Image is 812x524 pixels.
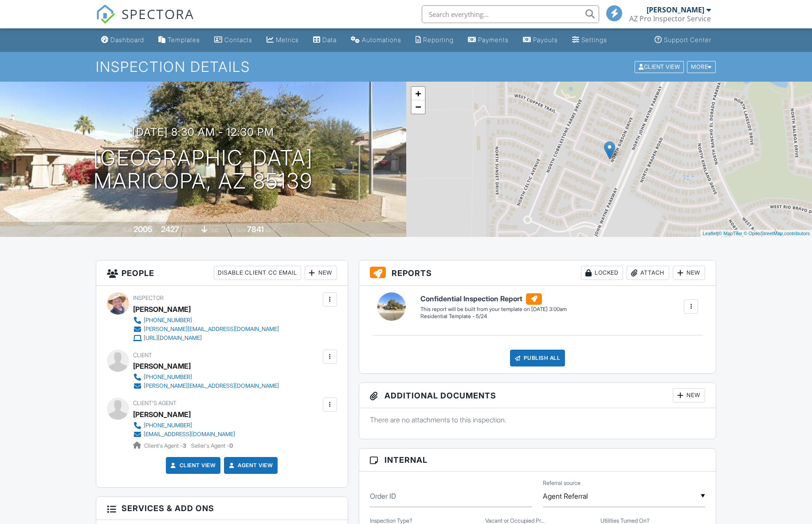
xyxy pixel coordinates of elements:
span: sq. ft. [180,227,193,233]
a: Agent View [227,461,273,470]
div: [PHONE_NUMBER] [144,374,192,381]
span: sq.ft. [265,227,276,233]
div: More [687,61,716,73]
a: Data [310,32,340,48]
h1: Inspection Details [96,59,717,75]
a: Settings [569,32,611,48]
a: Dashboard [98,32,148,48]
div: Publish All [510,350,565,366]
div: Reporting [423,36,454,43]
div: 2427 [161,225,179,234]
a: [PERSON_NAME] [133,408,191,421]
div: [URL][DOMAIN_NAME] [144,335,202,342]
a: Payments [464,32,512,48]
a: Payouts [519,32,561,48]
div: AZ Pro Inspector Service [629,14,711,23]
div: Settings [581,36,607,43]
span: Seller's Agent - [191,442,233,449]
div: Attach [627,266,669,280]
h3: People [96,260,348,286]
img: The Best Home Inspection Software - Spectora [96,4,115,24]
a: © OpenStreetMap contributors [744,231,810,236]
div: Automations [362,36,401,43]
div: Support Center [664,36,711,43]
a: [EMAIL_ADDRESS][DOMAIN_NAME] [133,430,235,439]
strong: 3 [183,442,186,449]
span: Lot Size [227,227,246,233]
label: Referral source [543,479,581,487]
span: Inspector [133,295,164,301]
a: Client View [169,461,216,470]
a: [PERSON_NAME][EMAIL_ADDRESS][DOMAIN_NAME] [133,382,279,390]
div: Data [322,36,337,43]
div: 7841 [247,225,264,234]
h3: [DATE] 8:30 am - 12:30 pm [132,126,274,138]
div: New [673,388,705,402]
a: Automations (Basic) [347,32,405,48]
a: [PERSON_NAME][EMAIL_ADDRESS][DOMAIN_NAME] [133,325,279,334]
a: Templates [155,32,204,48]
a: Client View [634,63,686,70]
input: Search everything... [422,5,599,23]
a: Reporting [412,32,457,48]
label: Order ID [370,491,396,501]
div: Disable Client CC Email [214,266,301,280]
span: slab [209,227,219,233]
div: [PERSON_NAME] [647,5,704,14]
div: Metrics [276,36,299,43]
h6: Confidential Inspection Report [420,293,567,305]
span: Client [133,352,152,359]
div: 2005 [133,225,153,234]
h3: Services & Add ons [96,497,348,520]
a: Leaflet [702,231,717,236]
a: [PHONE_NUMBER] [133,421,235,430]
a: [PHONE_NUMBER] [133,316,279,325]
div: [PERSON_NAME] [133,303,191,316]
a: [PHONE_NUMBER] [133,373,279,382]
span: SPECTORA [122,4,194,23]
div: Contacts [224,36,252,43]
div: New [305,266,337,280]
strong: 0 [229,442,233,449]
a: Support Center [651,32,715,48]
div: [PHONE_NUMBER] [144,422,192,429]
div: [PHONE_NUMBER] [144,317,192,324]
div: Client View [635,61,684,73]
a: Contacts [211,32,256,48]
div: Payouts [533,36,558,43]
div: | [700,230,812,237]
a: SPECTORA [96,12,194,31]
div: New [673,266,705,280]
div: Residential Template - 5/24 [420,313,567,320]
div: [PERSON_NAME][EMAIL_ADDRESS][DOMAIN_NAME] [144,326,279,333]
a: Zoom out [412,100,425,114]
div: Templates [168,36,200,43]
h1: [GEOGRAPHIC_DATA] Maricopa, AZ 85139 [93,146,313,193]
h3: Additional Documents [359,383,716,408]
div: [PERSON_NAME][EMAIL_ADDRESS][DOMAIN_NAME] [144,382,279,390]
a: [URL][DOMAIN_NAME] [133,334,279,343]
div: This report will be built from your template on [DATE] 3:00am [420,306,567,313]
h3: Reports [359,260,716,286]
div: [EMAIL_ADDRESS][DOMAIN_NAME] [144,431,235,438]
a: Metrics [263,32,302,48]
div: Locked [581,266,623,280]
a: © MapTiler [718,231,742,236]
a: Zoom in [412,87,425,100]
div: Dashboard [110,36,144,43]
div: Payments [478,36,509,43]
span: Client's Agent - [144,442,188,449]
span: Built [122,227,132,233]
p: There are no attachments to this inspection. [370,415,706,425]
span: Client's Agent [133,400,177,406]
div: [PERSON_NAME] [133,359,191,373]
h3: Internal [359,449,716,472]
